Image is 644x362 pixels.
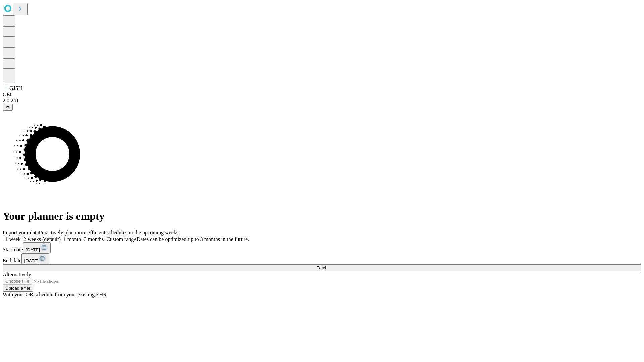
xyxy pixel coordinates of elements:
span: Fetch [316,265,327,270]
span: Alternatively [3,271,31,277]
span: Proactively plan more efficient schedules in the upcoming weeks. [39,230,180,235]
button: [DATE] [21,253,49,264]
span: 1 month [63,236,81,242]
span: Import your data [3,230,39,235]
div: 2.0.241 [3,98,641,104]
span: @ [5,105,10,110]
span: [DATE] [26,247,40,252]
span: 1 week [5,236,21,242]
button: Fetch [3,264,641,271]
span: 2 weeks (default) [23,236,61,242]
h1: Your planner is empty [3,210,641,222]
span: [DATE] [24,258,38,263]
span: With your OR schedule from your existing EHR [3,292,107,297]
span: GJSH [9,85,22,91]
div: Start date [3,242,641,253]
button: Upload a file [3,285,33,292]
button: @ [3,104,13,111]
span: Dates can be optimized up to 3 months in the future. [137,236,249,242]
button: [DATE] [23,242,51,253]
span: 3 months [84,236,104,242]
span: Custom range [106,236,136,242]
div: End date [3,253,641,264]
div: GEI [3,92,641,98]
